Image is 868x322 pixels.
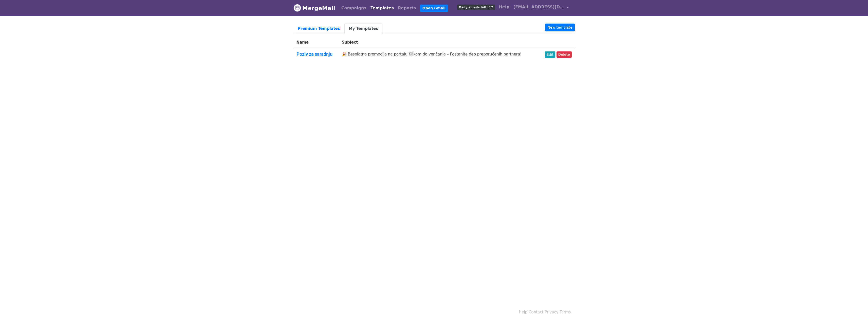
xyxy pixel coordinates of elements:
[529,310,543,314] a: Contact
[339,48,539,62] td: 🎉 Besplatna promocija na portalu Klikom do venčanja – Postanite deo preporučenih partnera!
[368,3,396,13] a: Templates
[455,2,497,12] a: Daily emails left: 17
[339,3,368,13] a: Campaigns
[545,24,575,31] a: New template
[545,310,558,314] a: Privacy
[293,4,301,12] img: MergeMail logo
[519,310,527,314] a: Help
[457,5,495,10] span: Daily emails left: 17
[339,36,539,48] th: Subject
[497,2,511,12] a: Help
[545,51,555,58] a: Edit
[293,36,339,48] th: Name
[511,2,571,14] a: [EMAIL_ADDRESS][DOMAIN_NAME]
[420,5,448,12] a: Open Gmail
[557,51,572,58] a: Delete
[396,3,418,13] a: Reports
[297,51,333,57] a: Poziv za saradnju
[293,3,335,13] a: MergeMail
[293,24,344,34] a: Premium Templates
[560,310,571,314] a: Terms
[513,4,564,10] span: [EMAIL_ADDRESS][DOMAIN_NAME]
[344,24,382,34] a: My Templates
